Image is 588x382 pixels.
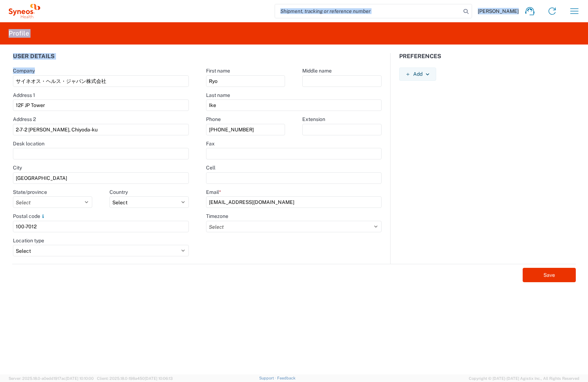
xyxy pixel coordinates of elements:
a: Support [259,376,277,380]
label: Phone [206,116,221,122]
span: Server: 2025.18.0-a0edd1917ac [9,376,94,381]
label: Postal code [13,213,46,219]
label: Last name [206,92,230,98]
label: Cell [206,164,215,171]
label: First name [206,67,230,74]
label: State/province [13,189,47,195]
button: Add [399,67,436,81]
label: Company [13,67,35,74]
label: Address 2 [13,116,36,122]
label: Desk location [13,140,45,147]
span: [DATE] 10:10:00 [66,376,94,381]
div: User details [4,53,197,67]
input: Shipment, tracking or reference number [275,4,461,18]
label: City [13,164,22,171]
div: Preferences [391,53,584,67]
label: Email [206,189,221,195]
span: Copyright © [DATE]-[DATE] Agistix Inc., All Rights Reserved [469,375,579,382]
a: Feedback [277,376,295,380]
h2: Profile [9,29,29,38]
label: Location type [13,237,44,244]
span: [PERSON_NAME] [478,8,519,14]
span: Client: 2025.18.0-198a450 [97,376,173,381]
span: [DATE] 10:06:13 [145,376,173,381]
button: Save [523,268,576,282]
label: Extension [302,116,325,122]
label: Middle name [302,67,332,74]
label: Address 1 [13,92,35,98]
label: Country [109,189,128,195]
label: Fax [206,140,215,147]
label: Timezone [206,213,228,219]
